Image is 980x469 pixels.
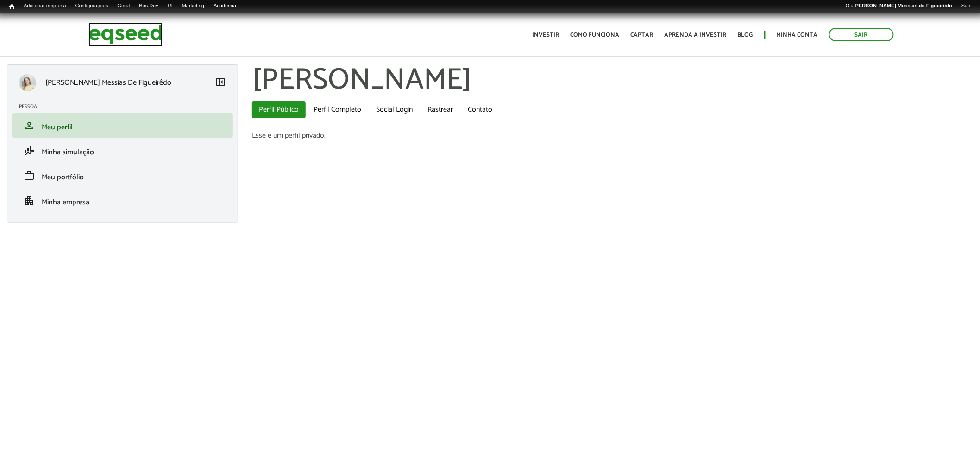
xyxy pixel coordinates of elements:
[24,120,35,131] span: person
[113,2,134,10] a: Geral
[209,2,241,10] a: Academia
[421,101,460,118] a: Rastrear
[777,32,818,38] a: Minha conta
[71,2,113,10] a: Configurações
[738,32,753,38] a: Blog
[12,188,233,213] li: Minha empresa
[369,101,420,118] a: Social Login
[665,32,727,38] a: Aprenda a investir
[24,145,35,156] span: finance_mode
[252,64,973,97] h1: [PERSON_NAME]
[533,32,559,38] a: Investir
[42,146,94,158] span: Minha simulação
[215,76,226,88] span: left_panel_close
[841,2,957,10] a: Olá[PERSON_NAME] Messias de Figueirêdo
[88,22,163,47] img: EqSeed
[24,195,35,206] span: apartment
[252,101,306,118] a: Perfil Público
[19,195,226,206] a: apartmentMinha empresa
[177,2,209,10] a: Marketing
[12,163,233,188] li: Meu portfólio
[571,32,620,38] a: Como funciona
[19,104,233,109] h2: Pessoal
[12,138,233,163] li: Minha simulação
[19,170,226,181] a: workMeu portfólio
[829,28,894,41] a: Sair
[19,145,226,156] a: finance_modeMinha simulação
[215,76,226,89] a: Colapsar menu
[42,196,89,209] span: Minha empresa
[461,101,499,118] a: Contato
[134,2,163,10] a: Bus Dev
[19,2,71,10] a: Adicionar empresa
[163,2,177,10] a: RI
[252,132,973,139] div: Esse é um perfil privado.
[9,3,14,10] span: Início
[12,113,233,138] li: Meu perfil
[854,3,952,8] strong: [PERSON_NAME] Messias de Figueirêdo
[24,170,35,181] span: work
[307,101,368,118] a: Perfil Completo
[42,171,84,184] span: Meu portfólio
[5,2,19,11] a: Início
[631,32,653,38] a: Captar
[42,121,73,133] span: Meu perfil
[19,120,226,131] a: personMeu perfil
[957,2,975,10] a: Sair
[45,78,171,87] p: [PERSON_NAME] Messias De Figueirêdo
